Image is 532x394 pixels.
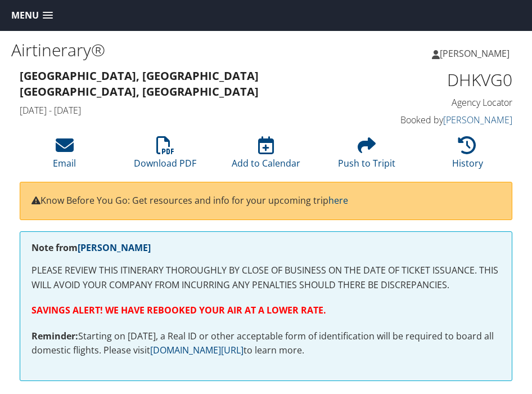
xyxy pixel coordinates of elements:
a: Menu [6,6,58,25]
strong: Note from [31,241,151,254]
a: here [328,194,348,207]
strong: Reminder: [31,330,78,342]
h4: Booked by [359,114,512,126]
p: PLEASE REVIEW THIS ITINERARY THOROUGHLY BY CLOSE OF BUSINESS ON THE DATE OF TICKET ISSUANCE. THIS... [31,263,501,292]
a: [PERSON_NAME] [78,241,151,254]
h4: Agency Locator [359,96,512,109]
p: Starting on [DATE], a Real ID or other acceptable form of identification will be required to boar... [31,329,501,358]
a: Email [53,142,76,169]
h4: [DATE] - [DATE] [20,104,342,117]
span: Menu [11,10,39,21]
h1: DHKVG0 [359,68,512,92]
strong: [GEOGRAPHIC_DATA], [GEOGRAPHIC_DATA] [GEOGRAPHIC_DATA], [GEOGRAPHIC_DATA] [20,68,259,99]
a: History [452,142,483,169]
a: [PERSON_NAME] [432,37,521,70]
p: Know Before You Go: Get resources and info for your upcoming trip [31,194,501,208]
a: [DOMAIN_NAME][URL] [150,344,244,356]
a: Add to Calendar [232,142,300,169]
a: Push to Tripit [338,142,395,169]
strong: SAVINGS ALERT! WE HAVE REBOOKED YOUR AIR AT A LOWER RATE. [31,304,326,316]
h1: Airtinerary® [11,38,266,62]
span: [PERSON_NAME] [440,47,510,60]
a: [PERSON_NAME] [443,114,512,126]
a: Download PDF [134,142,196,169]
